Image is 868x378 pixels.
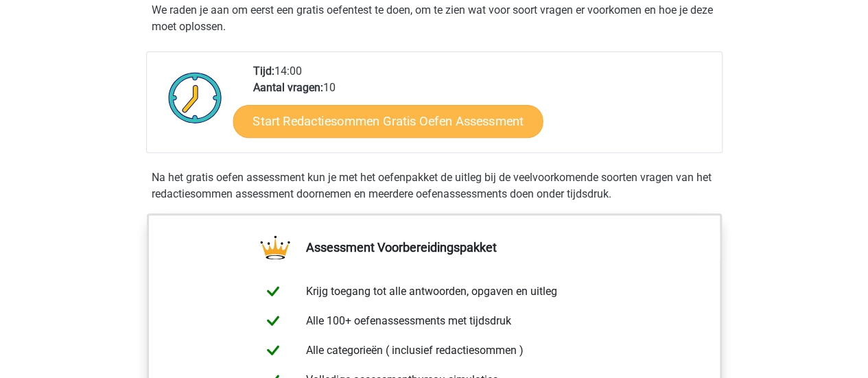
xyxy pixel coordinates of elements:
[146,169,723,202] div: Na het gratis oefen assessment kun je met het oefenpakket de uitleg bij de veelvoorkomende soorte...
[253,64,274,78] b: Tijd:
[243,63,721,152] div: 14:00 10
[161,63,230,132] img: Klok
[233,104,543,137] a: Start Redactiesommen Gratis Oefen Assessment
[152,2,717,35] p: We raden je aan om eerst een gratis oefentest te doen, om te zien wat voor soort vragen er voorko...
[253,81,323,94] b: Aantal vragen:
